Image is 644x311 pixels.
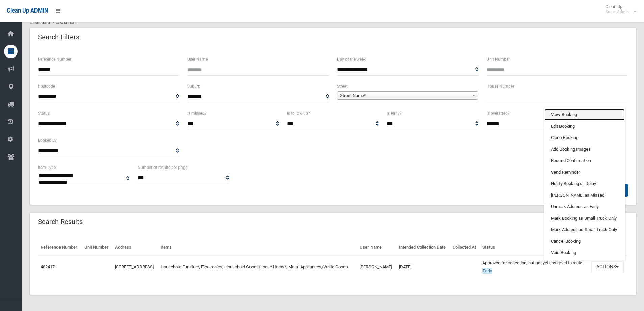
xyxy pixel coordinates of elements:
[544,120,625,132] a: Edit Booking
[38,137,57,144] label: Booked By
[287,110,310,117] label: Is follow up?
[396,240,450,255] th: Intended Collection Date
[38,55,71,63] label: Reference Number
[591,261,624,273] button: Actions
[480,255,589,279] td: Approved for collection, but not yet assigned to route
[81,240,112,255] th: Unit Number
[38,110,50,117] label: Status
[387,110,402,117] label: Is early?
[544,190,625,201] a: [PERSON_NAME] as Missed
[605,9,629,14] small: Super Admin
[602,4,636,14] span: Clean Up
[544,109,625,120] a: View Booking
[544,213,625,224] a: Mark Booking as Small Truck Only
[357,255,396,279] td: [PERSON_NAME]
[544,155,625,166] a: Resend Confirmation
[158,255,357,279] td: Household Furniture, Electronics, Household Goods/Loose Items*, Metal Appliances/White Goods
[187,83,200,90] label: Suburb
[337,83,348,90] label: Street
[544,201,625,213] a: Unmark Address as Early
[187,55,208,63] label: User Name
[38,83,55,90] label: Postcode
[544,247,625,259] a: Void Booking
[544,224,625,236] a: Mark Address as Small Truck Only
[30,215,91,228] header: Search Results
[544,132,625,143] a: Clone Booking
[544,166,625,178] a: Send Reminder
[340,92,469,100] span: Street Name*
[396,255,450,279] td: [DATE]
[480,240,589,255] th: Status
[357,240,396,255] th: User Name
[486,55,510,63] label: Unit Number
[30,20,50,25] a: Dashboard
[544,178,625,190] a: Notify Booking of Delay
[30,30,88,44] header: Search Filters
[115,264,154,269] a: [STREET_ADDRESS]
[41,264,55,269] a: 482417
[450,240,480,255] th: Collected At
[486,110,510,117] label: Is oversized?
[544,236,625,247] a: Cancel Booking
[486,83,514,90] label: House Number
[158,240,357,255] th: Items
[482,268,492,274] span: Early
[38,240,81,255] th: Reference Number
[112,240,158,255] th: Address
[51,16,77,28] li: Search
[187,110,207,117] label: Is missed?
[138,164,187,171] label: Number of results per page
[7,7,48,14] span: Clean Up ADMIN
[38,164,56,171] label: Item Type
[337,55,366,63] label: Day of the week
[544,143,625,155] a: Add Booking Images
